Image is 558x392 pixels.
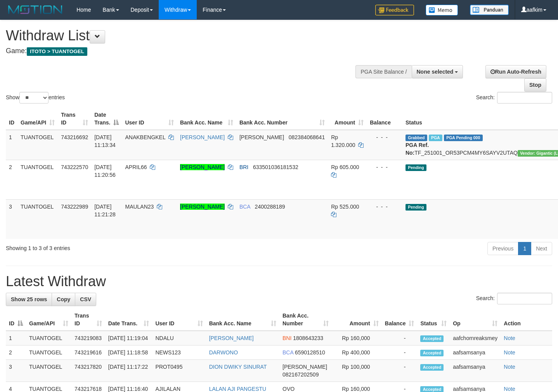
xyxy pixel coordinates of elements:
th: Balance [367,108,402,130]
a: Note [504,349,515,356]
span: MAULAN23 [125,204,154,210]
div: - - - [370,133,399,141]
td: 2 [6,345,26,360]
span: BCA [239,204,250,210]
td: aafchornreaksmey [450,331,501,345]
span: Accepted [420,335,444,342]
th: Game/API: activate to sort column ascending [26,309,71,331]
td: NDALU [152,331,206,345]
th: ID: activate to sort column descending [6,309,26,331]
td: - [382,360,418,382]
h1: Withdraw List [6,28,364,43]
td: - [382,345,418,360]
td: TUANTOGEL [17,199,58,239]
td: [DATE] 11:19:04 [105,331,152,345]
span: Accepted [420,350,444,356]
a: Note [504,364,515,370]
th: Status: activate to sort column ascending [417,309,450,331]
th: Amount: activate to sort column ascending [328,108,367,130]
span: Rp 525.000 [331,204,359,210]
td: 743219083 [71,331,105,345]
td: Rp 100,000 [332,360,382,382]
span: APRIL66 [125,164,147,170]
a: Note [504,335,515,341]
a: [PERSON_NAME] [209,335,254,341]
a: CSV [75,293,96,306]
span: Pending [406,204,426,211]
th: Amount: activate to sort column ascending [332,309,382,331]
a: Copy [52,293,75,306]
th: Date Trans.: activate to sort column descending [91,108,122,130]
span: Grabbed [406,135,427,141]
span: [PERSON_NAME] [239,134,284,140]
td: 743219616 [71,345,105,360]
th: Balance: activate to sort column ascending [382,309,418,331]
img: panduan.png [470,5,509,15]
span: Copy 1808643233 to clipboard [293,335,323,341]
span: Copy 6590128510 to clipboard [295,349,325,356]
span: ANAKBENGKEL [125,134,165,140]
td: 2 [6,160,17,199]
td: - [382,331,418,345]
td: 1 [6,130,17,160]
td: 1 [6,331,26,345]
th: Bank Acc. Name: activate to sort column ascending [177,108,236,130]
td: PROT0495 [152,360,206,382]
span: Accepted [420,364,444,371]
th: User ID: activate to sort column ascending [122,108,177,130]
th: Trans ID: activate to sort column ascending [58,108,91,130]
span: BCA [282,349,293,356]
label: Show entries [6,92,65,104]
a: Next [531,242,552,255]
span: ITOTO > TUANTOGEL [27,47,87,56]
label: Search: [476,293,552,304]
input: Search: [497,92,552,104]
a: Show 25 rows [6,293,52,306]
span: BNI [282,335,291,341]
b: PGA Ref. No: [406,142,429,156]
span: Copy 633501036181532 to clipboard [253,164,298,170]
td: TUANTOGEL [26,331,71,345]
th: Action [501,309,552,331]
span: BRI [239,164,248,170]
td: Rp 400,000 [332,345,382,360]
span: Copy 2400288189 to clipboard [255,204,285,210]
span: Copy [57,296,70,302]
td: [DATE] 11:17:22 [105,360,152,382]
td: aafsamsanya [450,360,501,382]
th: Trans ID: activate to sort column ascending [71,309,105,331]
img: Feedback.jpg [375,5,414,16]
span: 743222989 [61,204,88,210]
span: OVO [282,386,295,392]
td: aafsamsanya [450,345,501,360]
h1: Latest Withdraw [6,274,552,289]
a: DION DWIKY SINURAT [209,364,267,370]
span: Pending [406,164,426,171]
span: Show 25 rows [11,296,47,302]
span: Rp 1.320.000 [331,134,355,148]
a: [PERSON_NAME] [180,134,225,140]
th: Bank Acc. Number: activate to sort column ascending [236,108,328,130]
div: - - - [370,163,399,171]
th: Game/API: activate to sort column ascending [17,108,58,130]
h4: Game: [6,47,364,55]
label: Search: [476,92,552,104]
span: [PERSON_NAME] [282,364,327,370]
span: None selected [417,69,454,75]
th: Op: activate to sort column ascending [450,309,501,331]
span: [DATE] 11:13:34 [94,134,116,148]
td: NEWS123 [152,345,206,360]
td: TUANTOGEL [26,360,71,382]
span: 743216692 [61,134,88,140]
img: Button%20Memo.svg [426,5,458,16]
span: Copy 082384068641 to clipboard [289,134,325,140]
a: [PERSON_NAME] [180,164,225,170]
th: Bank Acc. Number: activate to sort column ascending [279,309,332,331]
span: Copy 082167202509 to clipboard [282,371,319,378]
a: LALAN AJI PANGESTU [209,386,267,392]
a: Stop [524,78,546,92]
input: Search: [497,293,552,304]
td: TUANTOGEL [26,345,71,360]
span: CSV [80,296,91,302]
td: [DATE] 11:18:58 [105,345,152,360]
